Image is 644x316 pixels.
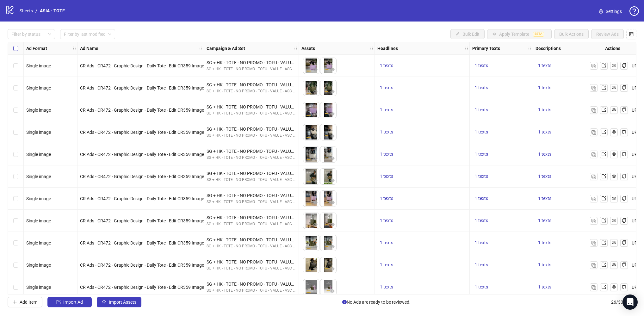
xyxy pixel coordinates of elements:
[342,299,411,306] span: No Ads are ready to be reviewed.
[536,283,554,291] button: 1 texts
[303,213,319,229] img: Asset 1
[313,178,318,183] span: eye
[380,129,393,134] span: 1 texts
[538,107,551,112] span: 1 texts
[380,85,393,90] span: 1 texts
[606,8,622,15] span: Settings
[80,130,364,135] span: CR Ads - CR472 - Graphic Design - Daily Tote - Edit CR359 Images - 04.jpg - IMAGE - GENERAL - 4:5...
[612,218,616,223] span: eye
[320,146,336,162] img: Asset 2
[591,108,596,113] img: Duplicate
[76,42,77,54] div: Resize Ad Format column
[297,42,299,54] div: Resize Campaign & Ad Set column
[207,177,296,183] div: SG + HK - TOTE - NO PROMO - TOFU - VALUE - ASC - 240923
[202,42,204,54] div: Resize Ad Name column
[207,88,296,94] div: SG + HK - TOTE - NO PROMO - TOFU - VALUE - ASC - 240923
[8,254,24,276] div: Select row 10
[8,143,24,165] div: Select row 5
[475,240,488,245] span: 1 texts
[313,267,318,271] span: eye
[472,128,491,136] button: 1 texts
[472,283,491,291] button: 1 texts
[591,29,624,39] button: Review Ads
[487,29,552,39] button: Apply TemplateBETA
[380,240,393,245] span: 1 texts
[380,63,393,68] span: 1 texts
[622,218,626,223] span: copy
[303,169,319,184] img: Asset 1
[301,45,315,52] strong: Assets
[80,152,364,157] span: CR Ads - CR472 - Graphic Design - Daily Tote - Edit CR359 Images - 05.jpg - IMAGE - GENERAL - 4:5...
[602,174,606,178] span: export
[207,265,296,271] div: SG + HK - TOTE - NO PROMO - TOFU - VALUE - ASC - 240923
[538,196,551,201] span: 1 texts
[303,146,319,162] img: Asset 1
[329,133,336,140] button: Preview
[590,195,598,202] button: Duplicate
[475,152,488,157] span: 1 texts
[380,174,393,179] span: 1 texts
[380,262,393,267] span: 1 texts
[313,222,318,227] span: eye
[342,300,347,304] span: info-circle
[536,151,554,158] button: 1 texts
[622,108,626,112] span: copy
[536,217,554,225] button: 1 texts
[26,108,51,113] span: Single image
[602,85,606,90] span: export
[26,196,51,201] span: Single image
[602,130,606,134] span: export
[303,80,319,96] img: Asset 1
[8,232,24,254] div: Select row 9
[612,263,616,267] span: eye
[590,173,598,180] button: Duplicate
[538,152,551,157] span: 1 texts
[313,289,318,293] span: eye
[80,45,98,52] strong: Ad Name
[26,85,51,90] span: Single image
[320,257,336,273] img: Asset 2
[536,45,561,52] strong: Descriptions
[536,106,554,114] button: 1 texts
[313,134,318,138] span: eye
[8,188,24,210] div: Select row 7
[450,29,485,39] button: Bulk Edit
[472,84,491,92] button: 1 texts
[312,288,319,295] button: Preview
[591,263,596,268] img: Duplicate
[622,263,626,267] span: copy
[622,196,626,201] span: copy
[330,67,335,72] span: eye
[590,106,598,114] button: Duplicate
[475,262,488,267] span: 1 texts
[329,199,336,207] button: Preview
[622,174,626,178] span: copy
[207,236,296,243] div: SG + HK - TOTE - NO PROMO - TOFU - VALUE - ASC - 240923
[303,102,319,118] img: Asset 1
[312,155,319,162] button: Preview
[199,46,203,51] span: holder
[377,151,396,158] button: 1 texts
[611,299,636,306] span: 26 / 300 items
[207,45,245,52] strong: Campaign & Ad Set
[320,58,336,74] img: Asset 2
[538,218,551,223] span: 1 texts
[13,300,17,304] span: plus
[472,173,491,180] button: 1 texts
[312,265,319,273] button: Preview
[380,152,393,157] span: 1 texts
[380,284,393,289] span: 1 texts
[531,42,533,54] div: Resize Primary Texts column
[80,285,364,290] span: CR Ads - CR472 - Graphic Design - Daily Tote - Edit CR359 Images - 11.jpg - IMAGE - GENERAL - 4:5...
[26,263,51,268] span: Single image
[377,195,396,202] button: 1 texts
[380,107,393,112] span: 1 texts
[377,261,396,269] button: 1 texts
[207,133,296,139] div: SG + HK - TOTE - NO PROMO - TOFU - VALUE - ASC - 240923
[612,63,616,68] span: eye
[472,217,491,225] button: 1 texts
[475,85,488,90] span: 1 texts
[591,152,596,157] img: Duplicate
[102,300,106,304] span: cloud-upload
[538,174,551,179] span: 1 texts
